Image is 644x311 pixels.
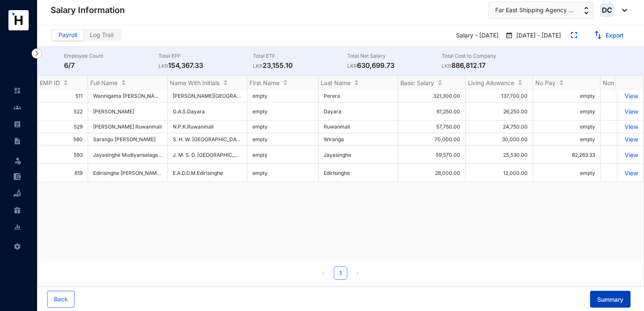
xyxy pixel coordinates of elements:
[247,146,319,164] td: empty
[590,291,631,308] button: Summary
[247,164,319,182] td: empty
[7,99,27,116] li: Contacts
[247,133,319,146] td: empty
[618,9,627,12] img: dropdown-black.8e83cc76930a90b1a4fdb6d089b7bf3a.svg
[584,7,588,14] img: up-down-arrow.74152d26bf9780fbf563ca9c90304185.svg
[319,90,398,102] td: Perera
[623,136,638,143] a: View
[319,102,398,121] td: Dayara
[623,123,638,130] a: View
[533,133,601,146] td: empty
[466,121,533,133] td: 24,750.00
[64,60,158,70] p: 6/7
[168,133,247,146] td: S. H. W. [GEOGRAPHIC_DATA]
[513,31,561,40] p: [DATE] - [DATE]
[13,243,21,250] img: settings-unselected.1febfda315e6e19643a1.svg
[321,79,351,86] span: Last Name
[442,60,536,70] p: 886,812.17
[38,90,88,102] td: 511
[623,169,638,177] p: View
[587,29,631,42] button: Export
[247,76,319,90] th: First Name
[38,164,88,182] td: 619
[13,190,21,197] img: loan-unselected.d74d20a04637f2d15ab5.svg
[173,170,223,176] span: E.A.D.D.M.Edirisinghe
[168,102,247,121] td: G.A.S.Dayara
[606,32,624,39] a: Export
[168,76,247,90] th: Name With Initials
[90,31,113,38] span: Log Trail
[319,121,398,133] td: Ruwanmali
[158,52,253,60] p: Total EPF
[623,92,638,99] p: View
[466,133,533,146] td: 30,000.00
[398,133,466,146] td: 70,000.00
[319,146,398,164] td: Jayasinghe
[13,223,21,231] img: report-unselected.e6a6b4230fc7da01f883.svg
[93,93,206,99] span: Wannigama [PERSON_NAME] [PERSON_NAME]
[533,90,601,102] td: empty
[623,108,638,115] a: View
[168,121,247,133] td: N.P.K.Ruwanmali
[253,62,263,70] p: LKR
[533,102,601,121] td: empty
[170,79,220,86] span: Name With Initials
[247,102,319,121] td: empty
[13,206,21,214] img: gratuity-unselected.a8c340787eea3cf492d7.svg
[533,76,601,90] th: No Pay
[38,76,88,90] th: EMP ID
[334,266,347,280] li: 1
[13,121,21,128] img: payroll-unselected.b590312f920e76f0c668.svg
[602,7,612,14] span: DC
[38,146,88,164] td: 593
[173,152,249,158] span: J. M. S. D. [GEOGRAPHIC_DATA]
[13,87,21,94] img: home-unselected.a29eae3204392db15eaf.svg
[319,164,398,182] td: Edirisinghe
[398,164,466,182] td: 28,000.00
[398,76,466,90] th: Basic Salary
[13,137,21,145] img: contract-unselected.99e2b2107c0a7dd48938.svg
[466,102,533,121] td: 26,250.00
[594,31,602,39] img: export.331d0dd4d426c9acf19646af862b8729.svg
[7,168,27,185] li: Expenses
[13,173,21,180] img: expense-unselected.2edcf0507c847f3e9e96.svg
[51,4,125,16] p: Salary Information
[398,146,466,164] td: 59,570.00
[158,60,253,70] p: 154,367.33
[466,146,533,164] td: 25,530.00
[449,29,502,43] p: Salary - [DATE]
[40,79,60,86] span: EMP ID
[535,79,555,86] span: No Pay
[38,121,88,133] td: 529
[253,60,347,70] p: 23,155.10
[64,52,158,60] p: Employee Count
[247,90,319,102] td: empty
[334,267,347,279] a: 1
[93,123,162,130] span: [PERSON_NAME] Ruwanmali
[466,76,533,90] th: Living Allowance
[88,76,168,90] th: Full Name
[466,90,533,102] td: 137,700.00
[321,271,326,276] span: left
[7,82,27,99] li: Home
[59,31,77,38] span: Payroll
[13,104,21,111] img: people-unselected.118708e94b43a90eceab.svg
[90,79,118,86] span: Full Name
[442,52,536,60] p: Total Cost to Company
[7,202,27,219] li: Gratuity
[533,146,601,164] td: 82,263.33
[347,60,442,70] p: 630,699.73
[32,48,42,59] img: nav-icon-right.af6afadce00d159da59955279c43614e.svg
[400,79,434,86] span: Basic Salary
[495,5,574,15] span: Far East Shipping Agency ...
[347,62,357,70] p: LKR
[319,76,398,90] th: Last Name
[442,62,451,70] p: LKR
[13,156,22,165] img: leave-unselected.2934df6273408c3f84d9.svg
[398,90,466,102] td: 321,300.00
[317,266,330,280] li: Previous Page
[488,2,593,19] button: Far East Shipping Agency ...
[93,136,156,142] span: Sarangu [PERSON_NAME]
